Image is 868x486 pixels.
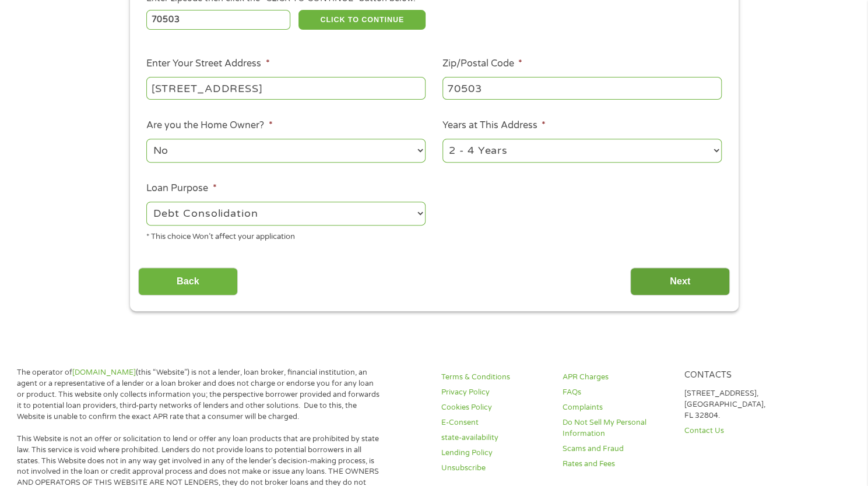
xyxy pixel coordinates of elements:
a: Unsubscribe [441,463,549,474]
label: Are you the Home Owner? [146,119,272,132]
a: Rates and Fees [563,459,670,470]
a: FAQs [563,387,670,398]
div: * This choice Won’t affect your application [146,227,426,243]
a: Lending Policy [441,448,549,459]
label: Zip/Postal Code [442,58,522,70]
a: Cookies Policy [441,402,549,413]
input: Next [630,267,730,296]
a: E-Consent [441,417,549,428]
h4: Contacts [684,370,792,381]
a: Scams and Fraud [563,443,670,455]
input: 1 Main Street [146,77,426,99]
a: [DOMAIN_NAME] [72,368,136,377]
a: Contact Us [684,425,792,436]
input: Enter Zipcode (e.g 01510) [146,10,290,30]
label: Years at This Address [442,119,546,132]
p: The operator of (this “Website”) is not a lender, loan broker, financial institution, an agent or... [17,367,382,422]
a: Terms & Conditions [441,372,549,383]
input: Back [138,267,238,296]
a: state-availability [441,432,549,443]
a: APR Charges [563,372,670,383]
button: CLICK TO CONTINUE [298,10,426,30]
label: Enter Your Street Address [146,58,269,70]
a: Privacy Policy [441,387,549,398]
p: [STREET_ADDRESS], [GEOGRAPHIC_DATA], FL 32804. [684,388,792,421]
a: Complaints [563,402,670,413]
label: Loan Purpose [146,182,216,195]
a: Do Not Sell My Personal Information [563,417,670,439]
